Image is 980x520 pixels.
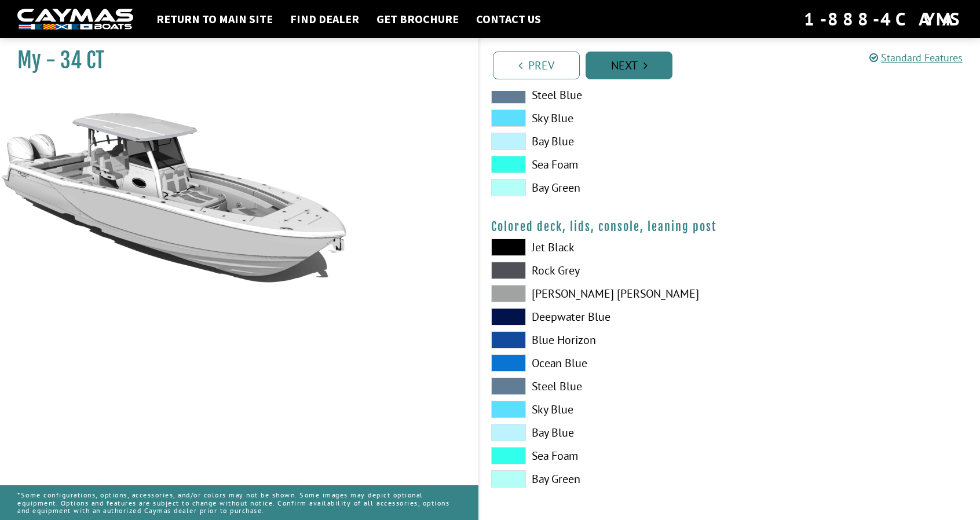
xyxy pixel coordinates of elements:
[491,156,718,173] label: Sea Foam
[151,12,279,27] a: Return to main site
[17,485,461,520] p: *Some configurations, options, accessories, and/or colors may not be shown. Some images may depic...
[371,12,465,27] a: Get Brochure
[284,12,365,27] a: Find Dealer
[491,470,718,488] label: Bay Green
[491,109,718,127] label: Sky Blue
[586,52,672,79] a: Next
[491,262,718,279] label: Rock Grey
[491,424,718,441] label: Bay Blue
[491,354,718,372] label: Ocean Blue
[490,50,980,79] ul: Pagination
[869,51,963,64] a: Standard Features
[491,239,718,256] label: Jet Black
[491,219,968,234] h4: Colored deck, lids, console, leaning post
[17,9,133,30] img: white-logo-c9c8dbefe5ff5ceceb0f0178aa75bf4bb51f6bca0971e226c86eb53dfe498488.png
[491,285,718,302] label: [PERSON_NAME] [PERSON_NAME]
[491,331,718,349] label: Blue Horizon
[491,308,718,325] label: Deepwater Blue
[493,52,580,79] a: Prev
[17,47,449,74] h1: My - 34 CT
[491,179,718,196] label: Bay Green
[491,133,718,150] label: Bay Blue
[491,86,718,104] label: Steel Blue
[804,6,963,32] div: 1-888-4CAYMAS
[470,12,547,27] a: Contact Us
[491,378,718,395] label: Steel Blue
[491,401,718,418] label: Sky Blue
[491,447,718,464] label: Sea Foam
